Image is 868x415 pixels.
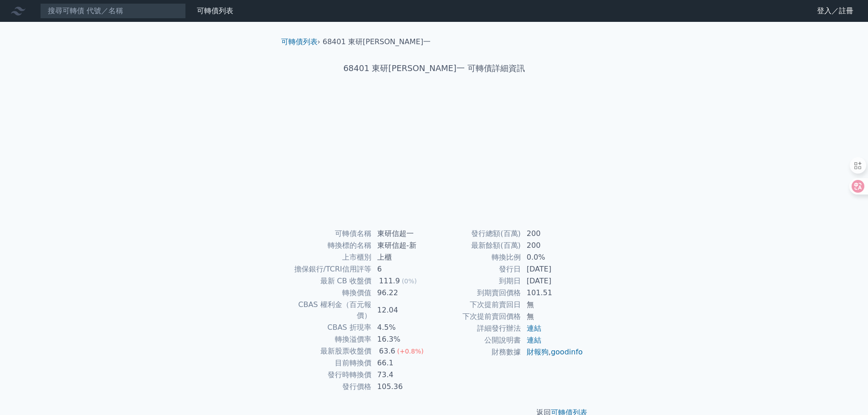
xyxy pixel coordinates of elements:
li: 68401 東研[PERSON_NAME]一 [323,36,431,47]
td: 6 [372,263,434,275]
td: 101.51 [521,287,584,299]
td: [DATE] [521,275,584,287]
td: 0.0% [521,251,584,263]
td: 無 [521,299,584,311]
td: 轉換溢價率 [285,333,372,345]
td: 4.5% [372,322,434,333]
a: 財報狗 [527,348,549,356]
td: 200 [521,228,584,240]
a: 連結 [527,336,541,344]
span: (0%) [402,277,417,285]
td: , [521,346,584,358]
a: goodinfo [551,348,583,356]
td: 擔保銀行/TCRI信用評等 [285,263,372,275]
td: 可轉債名稱 [285,228,372,240]
td: 最新餘額(百萬) [434,240,521,251]
div: 111.9 [377,276,402,287]
td: 105.36 [372,381,434,393]
a: 可轉債列表 [281,37,318,46]
h1: 68401 東研[PERSON_NAME]一 可轉債詳細資訊 [274,62,595,75]
td: 財務數據 [434,346,521,358]
div: 63.6 [377,346,397,357]
td: 下次提前賣回價格 [434,311,521,323]
td: 發行日 [434,263,521,275]
td: 最新 CB 收盤價 [285,275,372,287]
td: 無 [521,311,584,323]
td: 73.4 [372,369,434,381]
td: 下次提前賣回日 [434,299,521,311]
td: 16.3% [372,333,434,345]
td: 詳細發行辦法 [434,323,521,334]
td: 66.1 [372,357,434,369]
td: 發行總額(百萬) [434,228,521,240]
td: 96.22 [372,287,434,299]
td: 上市櫃別 [285,251,372,263]
td: 東研信超-新 [372,240,434,251]
td: 上櫃 [372,251,434,263]
td: 轉換價值 [285,287,372,299]
a: 登入／註冊 [810,4,861,18]
td: CBAS 權利金（百元報價） [285,299,372,322]
td: 轉換標的名稱 [285,240,372,251]
td: CBAS 折現率 [285,322,372,333]
td: [DATE] [521,263,584,275]
td: 發行價格 [285,381,372,393]
td: 到期日 [434,275,521,287]
input: 搜尋可轉債 代號／名稱 [40,3,186,19]
td: 目前轉換價 [285,357,372,369]
td: 到期賣回價格 [434,287,521,299]
span: (+0.8%) [397,348,423,355]
td: 發行時轉換價 [285,369,372,381]
td: 12.04 [372,299,434,322]
td: 東研信超一 [372,228,434,240]
td: 轉換比例 [434,251,521,263]
td: 公開說明書 [434,334,521,346]
td: 最新股票收盤價 [285,345,372,357]
a: 連結 [527,324,541,333]
a: 可轉債列表 [197,6,233,15]
li: › [281,36,320,47]
td: 200 [521,240,584,251]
